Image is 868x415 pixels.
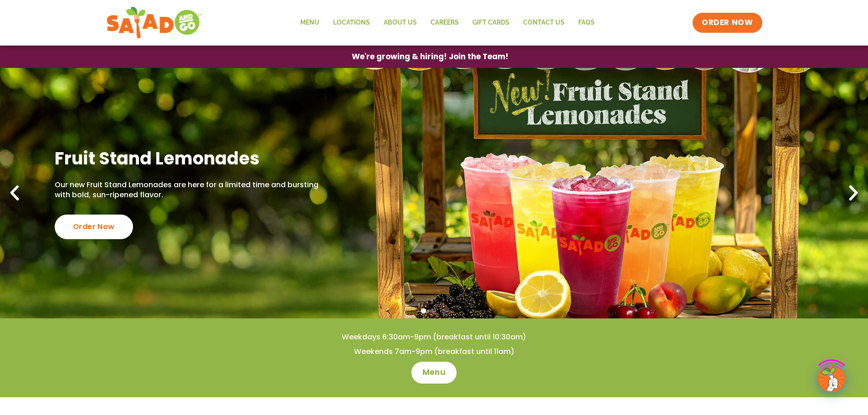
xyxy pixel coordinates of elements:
nav: Menu [293,12,601,33]
a: About Us [377,12,424,33]
div: Previous slide [5,183,25,203]
span: Go to slide 1 [421,308,426,313]
h2: Fruit Stand Lemonades [55,147,323,169]
h4: Weekdays 6:30am-9pm (breakfast until 10:30am) [18,332,850,342]
a: ORDER NOW [693,13,762,33]
span: Go to slide 2 [431,308,437,313]
a: Locations [326,12,377,33]
a: Careers [424,12,466,33]
a: We're growing & hiring! Join the Team! [338,46,522,67]
h4: Weekends 7am-9pm (breakfast until 11am) [18,347,850,357]
span: Go to slide 3 [442,308,447,313]
a: FAQs [571,12,601,33]
div: Next slide [843,183,863,203]
a: Menu [411,362,457,384]
a: Contact Us [516,12,571,33]
span: Menu [422,367,446,378]
div: Order Now [55,215,133,239]
a: GIFT CARDS [466,12,516,33]
span: We're growing & hiring! Join the Team! [352,53,508,61]
span: ORDER NOW [702,17,753,28]
img: new-SAG-logo-768×292 [106,5,202,41]
a: Menu [293,12,326,33]
p: Our new Fruit Stand Lemonades are here for a limited time and bursting with bold, sun-ripened fla... [55,180,323,200]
